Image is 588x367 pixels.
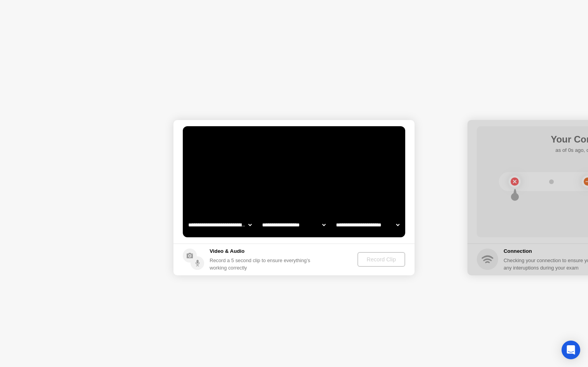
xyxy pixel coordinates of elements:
[261,217,327,233] select: Available speakers
[210,247,313,255] h5: Video & Audio
[334,217,401,233] select: Available microphones
[562,341,580,359] div: Open Intercom Messenger
[360,256,402,263] div: Record Clip
[210,257,313,271] div: Record a 5 second clip to ensure everything’s working correctly
[187,217,253,233] select: Available cameras
[357,252,405,267] button: Record Clip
